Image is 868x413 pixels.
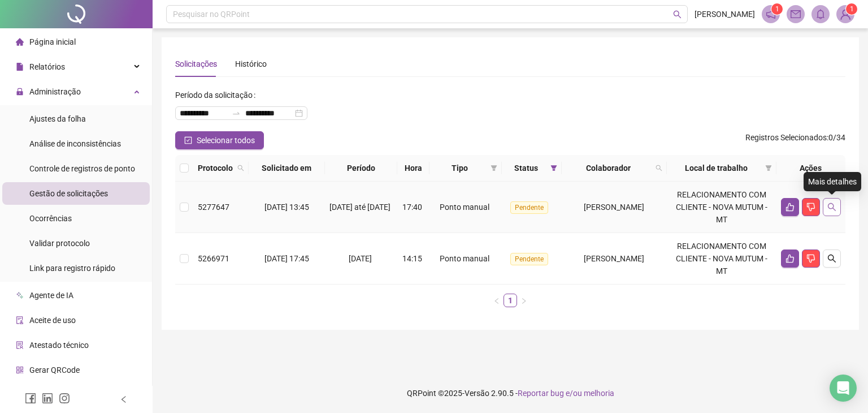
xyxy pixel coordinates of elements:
[517,294,531,307] button: right
[249,155,325,182] th: Solicitado em
[264,203,309,212] span: [DATE] 13:45
[175,58,217,70] div: Solicitações
[806,203,815,212] span: dislike
[325,155,397,182] th: Período
[771,3,783,15] sup: 1
[520,298,527,304] span: right
[120,395,128,403] span: left
[510,201,548,214] span: Pendente
[29,365,80,375] span: Gerar QRCode
[25,393,36,404] span: facebook
[493,298,500,304] span: left
[59,393,70,404] span: instagram
[548,160,559,177] span: filter
[42,393,53,404] span: linkedin
[175,86,260,104] label: Período da solicitação
[775,5,779,13] span: 1
[504,294,517,307] li: 1
[198,162,233,174] span: Protocolo
[830,375,857,402] div: Open Intercom Messenger
[827,203,836,212] span: search
[440,254,489,263] span: Ponto manual
[29,37,76,46] span: Página inicial
[440,203,489,212] span: Ponto manual
[510,253,548,265] span: Pendente
[349,254,372,263] span: [DATE]
[745,131,845,149] span: : 0 / 34
[850,5,854,13] span: 1
[29,62,65,71] span: Relatórios
[465,389,489,398] span: Versão
[153,373,868,413] footer: QRPoint © 2025 - 2.90.5 -
[232,109,241,118] span: swap-right
[29,264,115,273] span: Link para registro rápido
[837,6,854,23] img: 93678
[804,172,861,191] div: Mais detalhes
[235,160,246,177] span: search
[198,203,229,212] span: 5277647
[232,109,241,118] span: to
[673,10,682,19] span: search
[584,254,644,263] span: [PERSON_NAME]
[402,203,422,212] span: 17:40
[29,341,89,350] span: Atestado técnico
[16,366,24,374] span: qrcode
[29,189,108,198] span: Gestão de solicitações
[264,254,309,263] span: [DATE] 17:45
[745,133,827,142] span: Registros Selecionados
[29,87,81,96] span: Administração
[184,136,192,144] span: check-square
[667,182,776,233] td: RELACIONAMENTO COM CLIENTE - NOVA MUTUM - MT
[237,165,244,171] span: search
[791,9,801,19] span: mail
[329,203,390,212] span: [DATE] até [DATE]
[765,165,772,171] span: filter
[29,316,76,325] span: Aceite de uso
[490,294,504,307] button: left
[517,294,531,307] li: Próxima página
[29,291,73,300] span: Agente de IA
[29,164,135,173] span: Controle de registros de ponto
[518,389,614,398] span: Reportar bug e/ou melhoria
[785,203,795,212] span: like
[584,203,644,212] span: [PERSON_NAME]
[402,254,422,263] span: 14:15
[763,160,774,177] span: filter
[490,294,504,307] li: Página anterior
[16,38,24,46] span: home
[667,233,776,285] td: RELACIONAMENTO COM CLIENTE - NOVA MUTUM - MT
[198,254,229,263] span: 5266971
[815,9,826,19] span: bell
[566,162,651,174] span: Colaborador
[695,8,755,20] span: [PERSON_NAME]
[29,239,90,248] span: Validar protocolo
[656,165,662,171] span: search
[29,114,86,123] span: Ajustes da folha
[197,134,255,147] span: Selecionar todos
[846,3,857,15] sup: Atualize o seu contato no menu Meus Dados
[491,165,497,171] span: filter
[29,214,72,223] span: Ocorrências
[488,160,500,177] span: filter
[434,162,486,174] span: Tipo
[785,254,795,263] span: like
[671,162,761,174] span: Local de trabalho
[16,341,24,349] span: solution
[766,9,776,19] span: notification
[653,160,665,177] span: search
[506,162,546,174] span: Status
[235,58,267,70] div: Histórico
[550,165,557,171] span: filter
[504,294,517,307] a: 1
[781,162,841,174] div: Ações
[16,63,24,71] span: file
[827,254,836,263] span: search
[29,139,121,148] span: Análise de inconsistências
[806,254,815,263] span: dislike
[397,155,429,182] th: Hora
[175,131,264,149] button: Selecionar todos
[16,88,24,96] span: lock
[16,316,24,324] span: audit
